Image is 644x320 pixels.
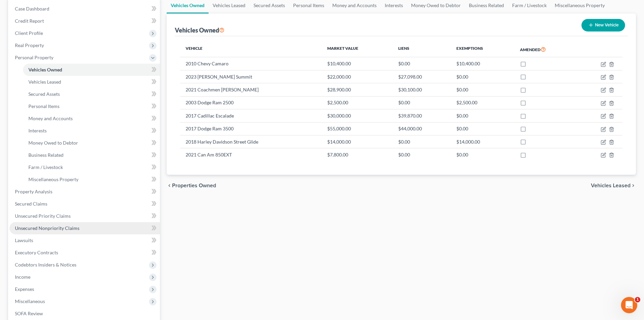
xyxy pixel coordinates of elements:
[23,64,160,76] a: Vehicles Owned
[9,247,160,259] a: Executory Contracts
[23,161,160,173] a: Farm / Livestock
[451,70,515,83] td: $0.00
[393,96,451,109] td: $0.00
[23,76,160,88] a: Vehicles Leased
[9,234,160,247] a: Lawsuits
[451,148,515,161] td: $0.00
[9,15,160,27] a: Credit Report
[322,70,393,83] td: $22,000.00
[28,103,59,109] span: Personal Items
[180,96,322,109] td: 2003 Dodge Ram 2500
[322,148,393,161] td: $7,800.00
[15,237,33,243] span: Lawsuits
[451,135,515,148] td: $14,000.00
[28,140,78,146] span: Money Owed to Debtor
[15,298,45,304] span: Miscellaneous
[393,135,451,148] td: $0.00
[180,122,322,135] td: 2017 Dodge Ram 3500
[621,297,637,313] iframe: Intercom live chat
[15,18,44,24] span: Credit Report
[15,262,76,268] span: Codebtors Insiders & Notices
[591,183,630,188] span: Vehicles Leased
[28,79,61,85] span: Vehicles Leased
[591,183,636,188] button: Vehicles Leased chevron_right
[180,83,322,96] td: 2021 Coachmen [PERSON_NAME]
[28,91,60,97] span: Secured Assets
[9,222,160,234] a: Unsecured Nonpriority Claims
[393,148,451,161] td: $0.00
[15,250,58,255] span: Executory Contracts
[393,83,451,96] td: $30,100.00
[15,213,71,219] span: Unsecured Priority Claims
[28,176,78,182] span: Miscellaneous Property
[15,225,79,231] span: Unsecured Nonpriority Claims
[15,311,43,316] span: SOFA Review
[15,286,34,292] span: Expenses
[9,210,160,222] a: Unsecured Priority Claims
[322,122,393,135] td: $55,000.00
[393,70,451,83] td: $27,098.00
[9,186,160,198] a: Property Analysis
[175,26,224,34] div: Vehicles Owned
[15,201,47,207] span: Secured Claims
[322,42,393,57] th: Market Value
[451,122,515,135] td: $0.00
[23,149,160,161] a: Business Related
[28,164,63,170] span: Farm / Livestock
[167,183,216,188] button: chevron_left Properties Owned
[322,96,393,109] td: $2,500.00
[28,115,73,121] span: Money and Accounts
[451,96,515,109] td: $2,500.00
[28,128,47,133] span: Interests
[180,42,322,57] th: Vehicle
[28,67,62,72] span: Vehicles Owned
[23,173,160,186] a: Miscellaneous Property
[630,183,636,188] i: chevron_right
[23,100,160,112] a: Personal Items
[180,148,322,161] td: 2021 Can Am 850EXT
[15,30,43,36] span: Client Profile
[180,109,322,122] td: 2017 Cadillac Escalade
[172,183,216,188] span: Properties Owned
[515,42,577,57] th: Amended
[393,122,451,135] td: $44,000.00
[15,6,49,12] span: Case Dashboard
[9,198,160,210] a: Secured Claims
[23,88,160,100] a: Secured Assets
[15,189,52,194] span: Property Analysis
[451,109,515,122] td: $0.00
[451,57,515,70] td: $10,400.00
[322,109,393,122] td: $30,000.00
[15,42,44,48] span: Real Property
[15,274,30,280] span: Income
[393,42,451,57] th: Liens
[28,152,64,158] span: Business Related
[23,125,160,137] a: Interests
[322,135,393,148] td: $14,000.00
[451,42,515,57] th: Exemptions
[23,112,160,125] a: Money and Accounts
[9,3,160,15] a: Case Dashboard
[180,70,322,83] td: 2023 [PERSON_NAME] Summit
[167,183,172,188] i: chevron_left
[393,109,451,122] td: $39,870.00
[15,55,53,60] span: Personal Property
[635,297,640,302] span: 1
[451,83,515,96] td: $0.00
[393,57,451,70] td: $0.00
[322,57,393,70] td: $10,400.00
[9,307,160,320] a: SOFA Review
[581,19,625,31] button: New Vehicle
[180,135,322,148] td: 2018 Harley Davidson Street Glide
[23,137,160,149] a: Money Owed to Debtor
[180,57,322,70] td: 2010 Chevy Camaro
[322,83,393,96] td: $28,900.00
